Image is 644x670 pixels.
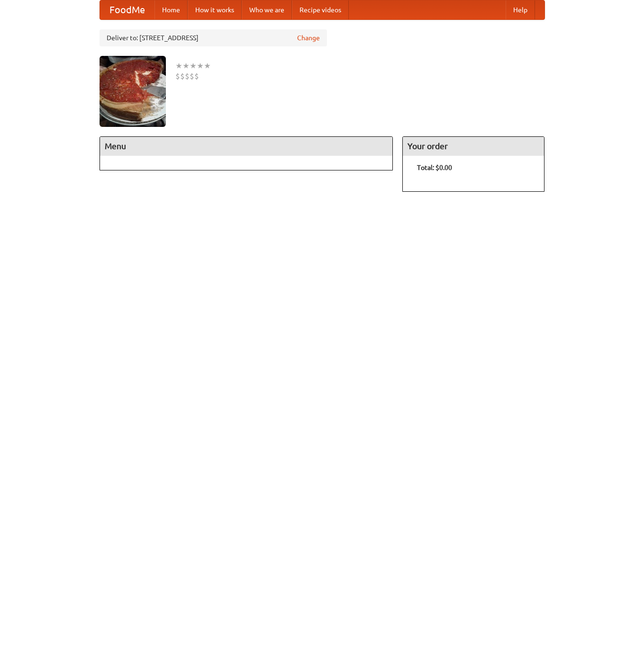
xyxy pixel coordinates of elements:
li: ★ [182,61,190,71]
a: FoodMe [100,0,154,19]
a: Who we are [242,0,292,19]
li: ★ [175,61,182,71]
b: Total: $0.00 [417,164,452,171]
li: $ [175,71,180,81]
a: Recipe videos [292,0,349,19]
li: ★ [197,61,204,71]
li: ★ [190,61,197,71]
img: angular.jpg [100,56,166,127]
li: $ [190,71,194,81]
li: $ [194,71,199,81]
a: Help [506,0,535,19]
div: Deliver to: [STREET_ADDRESS] [100,29,327,46]
a: Home [154,0,188,19]
h4: Your order [403,137,544,156]
li: ★ [204,61,211,71]
li: $ [185,71,190,81]
a: How it works [188,0,242,19]
h4: Menu [100,137,393,156]
a: Change [297,33,320,43]
li: $ [180,71,185,81]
